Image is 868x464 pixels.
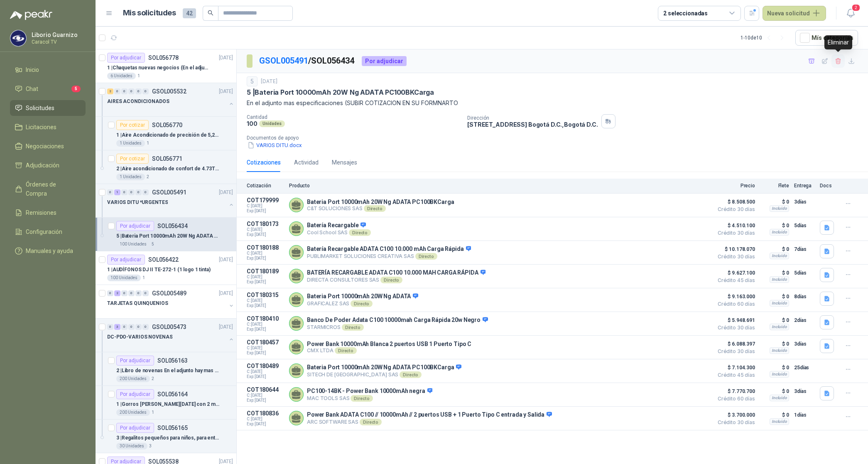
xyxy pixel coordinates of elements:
p: SOL056770 [152,122,182,128]
span: $ 9.627.100 [714,268,755,278]
span: Exp: [DATE] [247,374,284,379]
div: 0 [121,189,128,195]
div: Por adjudicar [116,423,154,433]
span: C: [DATE] [247,322,284,327]
a: Por adjudicarSOL0561641 |Gorros [PERSON_NAME][DATE] con 2 marcas200 Unidades1 [96,386,236,420]
span: Configuración [26,227,62,236]
p: PUBLIMARKET SOLUCIONES CREATIVA SAS [307,253,471,260]
a: Por cotizarSOL0567701 |Aire Acondicionado de precisión de 5,2TR (Mas informacion en el adjunto1 U... [96,117,236,150]
span: Crédito 30 días [714,207,755,212]
p: 1 [137,73,140,79]
p: Entrega [794,183,815,189]
p: 3 [149,443,152,449]
div: Por cotizar [116,120,149,130]
a: Órdenes de Compra [10,177,86,201]
p: 1 días [794,410,815,420]
div: Directo [380,277,402,283]
div: 200 Unidades [116,376,150,382]
a: Inicio [10,62,86,78]
p: 5 días [794,221,815,231]
button: 2 [843,6,858,21]
div: 0 [114,88,120,94]
p: 1 | Aire Acondicionado de precisión de 5,2TR (Mas informacion en el adjunto [116,131,220,139]
p: C&T SOLUCIONES SAS [307,205,454,212]
p: Documentos de apoyo [247,135,865,141]
span: Exp: [DATE] [247,303,284,308]
div: 0 [128,189,135,195]
p: $ 0 [760,410,789,420]
span: $ 5.948.691 [714,315,755,325]
p: [DATE] [219,88,233,96]
p: $ 0 [760,292,789,302]
span: Crédito 30 días [714,349,755,354]
span: C: [DATE] [247,417,284,422]
div: 0 [121,290,128,296]
div: Incluido [770,276,789,283]
p: COT180489 [247,363,284,369]
div: 0 [128,290,135,296]
h1: Mis solicitudes [123,7,176,19]
p: 5 | Bateria Port 10000mAh 20W Ng ADATA PC100BKCarga [247,88,434,97]
div: 6 Unidades [107,73,136,79]
p: PC100-14BK - Power Bank 10000mAh negra [307,388,432,395]
button: VARIOS DITU.docx [247,141,303,150]
div: 0 [142,88,149,94]
div: Directo [349,229,371,236]
p: CMX LTDA [307,347,471,354]
p: 1 | Chaquetas nuevas negocios (En el adjunto mas informacion) [107,64,211,72]
span: C: [DATE] [247,298,284,303]
span: Crédito 30 días [714,231,755,236]
span: 5 [71,86,81,92]
div: Incluido [770,229,789,236]
span: Remisiones [26,208,56,217]
span: $ 3.700.000 [714,410,755,420]
p: GSOL005489 [152,290,186,296]
p: En el adjunto mas especificaciones (SUBIR COTIZACION EN SU FORMNARTO [247,98,858,108]
div: Por cotizar [116,154,149,164]
p: Power Bank ADATA C100 // 10000mAh // 2 puertos USB + 1 Puerto Tipo C entrada y Salida [307,411,552,419]
span: C: [DATE] [247,204,284,209]
p: GSOL005532 [152,88,186,94]
a: Adjudicación [10,157,86,173]
span: $ 7.770.700 [714,386,755,396]
span: Exp: [DATE] [247,398,284,403]
div: Incluido [770,205,789,212]
p: Banco De Poder Adata C100 10000mah Carga Rápida 20w Negro [307,317,488,324]
p: Producto [289,183,709,189]
div: 1 Unidades [116,174,145,180]
div: Por adjudicar [116,356,154,366]
p: SOL056778 [148,55,179,61]
p: 7 días [794,244,815,254]
p: 1 | AUDÍFONOS DJ II TE-272-1 (1 logo 1 tinta) [107,266,211,274]
a: Por adjudicarSOL0561632 |Libro de novenas En el adjunto hay mas especificaciones200 Unidades2 [96,352,236,386]
p: $ 0 [760,197,789,207]
div: 2 [107,88,113,94]
p: [STREET_ADDRESS] Bogotá D.C. , Bogotá D.C. [467,121,598,128]
div: 3 [114,324,120,330]
div: Eliminar [824,35,852,49]
div: Incluido [770,324,789,330]
div: 0 [135,189,142,195]
a: Solicitudes [10,100,86,116]
p: 2 días [794,315,815,325]
span: Inicio [26,65,39,74]
div: 100 Unidades [116,241,150,248]
div: 0 [107,189,113,195]
div: 0 [142,189,149,195]
span: Crédito 60 días [714,302,755,307]
div: 1 - 10 de 10 [740,31,789,44]
a: Negociaciones [10,138,86,154]
span: Manuales y ayuda [26,246,73,255]
p: $ 0 [760,315,789,325]
span: 2 [851,4,861,12]
div: 0 [135,88,142,94]
div: 0 [128,324,135,330]
p: Dirección [467,115,598,121]
p: GSOL005473 [152,324,186,330]
p: DIRECTA CONSULTORES SAS [307,277,485,283]
p: $ 0 [760,339,789,349]
div: Mensajes [332,158,357,167]
div: 30 Unidades [116,443,147,449]
p: 3 días [794,386,815,396]
p: Batería Recargable ADATA C100 10.000 mAh Carga Rápida [307,246,471,253]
